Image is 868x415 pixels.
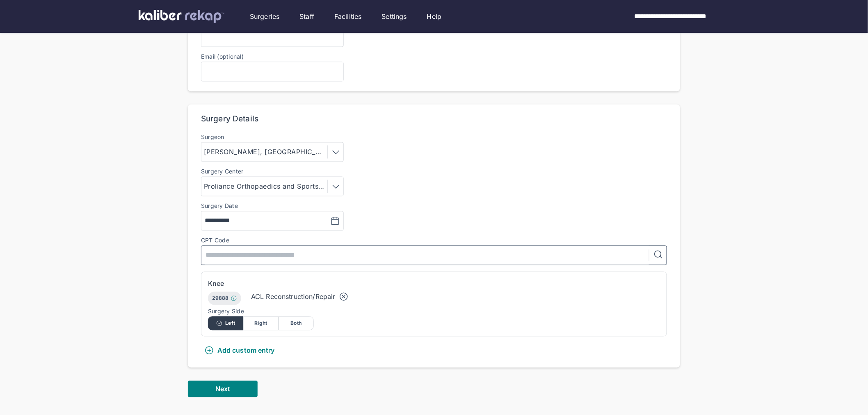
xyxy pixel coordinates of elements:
[208,279,660,289] div: Knee
[201,114,258,124] div: Surgery Details
[251,292,336,302] div: ACL Reconstruction/Repair
[201,203,238,210] div: Surgery Date
[201,53,244,60] label: Email (optional)
[201,134,344,141] label: Surgeon
[243,317,279,331] div: Right
[208,317,243,331] div: Left
[250,11,279,21] a: Surgeries
[334,11,362,21] a: Facilities
[279,317,314,331] div: Both
[204,346,275,356] div: Add custom entry
[231,295,237,302] img: Info.77c6ff0b.svg
[201,169,344,175] label: Surgery Center
[427,11,442,21] a: Help
[204,147,327,157] div: [PERSON_NAME], [GEOGRAPHIC_DATA]
[215,385,230,393] span: Next
[382,11,407,21] a: Settings
[204,182,327,192] div: Proliance Orthopaedics and Sports Medicine
[299,11,314,21] a: Staff
[201,237,667,244] div: CPT Code
[139,10,224,23] img: kaliber labs logo
[208,292,241,305] div: 29888
[208,308,660,315] div: Surgery Side
[188,381,258,397] button: Next
[205,216,267,226] input: MM/DD/YYYY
